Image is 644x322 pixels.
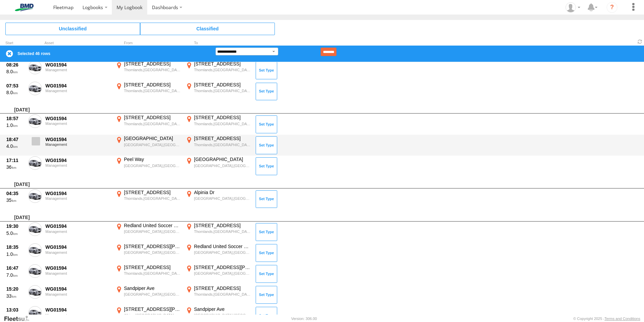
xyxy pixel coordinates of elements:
span: Click to view Unclassified Trips [5,23,140,35]
div: [STREET_ADDRESS] [124,264,181,270]
div: [GEOGRAPHIC_DATA] [124,135,181,141]
div: [STREET_ADDRESS][PERSON_NAME] [194,264,251,270]
label: Click to View Event Location [185,264,252,284]
div: [STREET_ADDRESS] [124,61,181,67]
div: 13:03 [6,307,25,313]
div: Management [45,68,111,72]
label: Click to View Event Location [185,243,252,263]
div: Alpinia Dr [194,189,251,195]
div: Thornlands,[GEOGRAPHIC_DATA] [194,229,251,234]
label: Click to View Event Location [185,156,252,176]
div: 18:35 [6,244,25,250]
label: Click to View Event Location [185,222,252,242]
div: Click to Sort [5,42,26,45]
label: Click to View Event Location [185,189,252,209]
div: Redland United Soccer Club Acc [194,243,251,249]
a: Terms and Conditions [605,317,640,321]
div: Asset [44,42,112,45]
button: Click to Set [256,115,277,133]
div: © Copyright 2025 - [573,317,640,321]
div: [GEOGRAPHIC_DATA],[GEOGRAPHIC_DATA] [124,142,181,147]
label: Click to View Event Location [115,156,182,176]
div: [STREET_ADDRESS] [124,114,181,120]
button: Click to Set [256,136,277,154]
div: [STREET_ADDRESS] [194,82,251,88]
div: 1.0 [6,251,25,257]
div: [STREET_ADDRESS] [194,114,251,120]
div: Peel Way [124,156,181,162]
label: Click to View Event Location [185,61,252,80]
div: 04:35 [6,190,25,196]
div: WG01594 [45,244,111,250]
label: Click to View Event Location [115,61,182,80]
div: Version: 306.00 [291,317,317,321]
div: 4.0 [6,143,25,149]
div: [STREET_ADDRESS][PERSON_NAME] [124,306,181,312]
div: [STREET_ADDRESS] [194,285,251,291]
div: Management [45,250,111,254]
label: Click to View Event Location [185,285,252,305]
div: WG01594 [45,307,111,313]
div: Management [45,292,111,296]
div: WG01594 [45,62,111,68]
div: [STREET_ADDRESS][PERSON_NAME] [124,243,181,249]
div: [GEOGRAPHIC_DATA],[GEOGRAPHIC_DATA] [124,229,181,234]
div: Management [45,122,111,126]
div: Thornlands,[GEOGRAPHIC_DATA] [124,88,181,93]
div: Thornlands,[GEOGRAPHIC_DATA] [194,122,251,126]
span: Refresh [636,38,644,45]
label: Click to View Event Location [185,82,252,101]
div: [GEOGRAPHIC_DATA],[GEOGRAPHIC_DATA] [194,250,251,255]
div: WG01594 [45,115,111,122]
div: 16:47 [6,265,25,271]
div: [GEOGRAPHIC_DATA],[GEOGRAPHIC_DATA] [194,163,251,168]
span: Click to view Classified Trips [140,23,275,35]
div: 7.0 [6,272,25,278]
div: Redland United Soccer Club Acc [124,222,181,229]
button: Click to Set [256,286,277,303]
div: Management [45,163,111,167]
button: Click to Set [256,83,277,100]
label: Clear Selection [5,50,13,58]
div: Albion,[GEOGRAPHIC_DATA] [124,313,181,318]
div: 18:47 [6,136,25,142]
div: [GEOGRAPHIC_DATA],[GEOGRAPHIC_DATA] [194,196,251,201]
div: Sandpiper Ave [194,306,251,312]
div: 35 [6,197,25,203]
div: Thornlands,[GEOGRAPHIC_DATA] [194,68,251,72]
div: Thornlands,[GEOGRAPHIC_DATA] [124,271,181,276]
div: WG01594 [45,223,111,229]
div: 18:57 [6,115,25,122]
div: Sandpiper Ave [124,285,181,291]
div: Gary Grant [563,2,583,12]
div: 5.0 [6,230,25,236]
div: [GEOGRAPHIC_DATA],[GEOGRAPHIC_DATA] [194,313,251,318]
a: Visit our Website [4,315,35,322]
label: Click to View Event Location [115,285,182,305]
div: WG01594 [45,157,111,163]
div: 33 [6,293,25,299]
div: Thornlands,[GEOGRAPHIC_DATA] [194,88,251,93]
div: [STREET_ADDRESS] [124,189,181,195]
div: 08:26 [6,62,25,68]
div: 8.0 [6,89,25,96]
div: [STREET_ADDRESS] [194,222,251,229]
div: Thornlands,[GEOGRAPHIC_DATA] [194,292,251,297]
div: [GEOGRAPHIC_DATA],[GEOGRAPHIC_DATA] [124,292,181,297]
div: 8.0 [6,69,25,75]
div: Thornlands,[GEOGRAPHIC_DATA] [124,122,181,126]
div: 15:20 [6,286,25,292]
div: WG01594 [45,136,111,142]
i: ? [607,2,617,13]
div: Management [45,230,111,234]
div: [GEOGRAPHIC_DATA],[GEOGRAPHIC_DATA] [124,163,181,168]
div: 07:53 [6,83,25,89]
label: Click to View Event Location [115,243,182,263]
div: Management [45,196,111,200]
div: [STREET_ADDRESS] [194,135,251,141]
button: Click to Set [256,62,277,79]
div: Management [45,89,111,93]
div: [STREET_ADDRESS] [124,82,181,88]
img: bmd-logo.svg [7,4,42,11]
div: 36 [6,164,25,170]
